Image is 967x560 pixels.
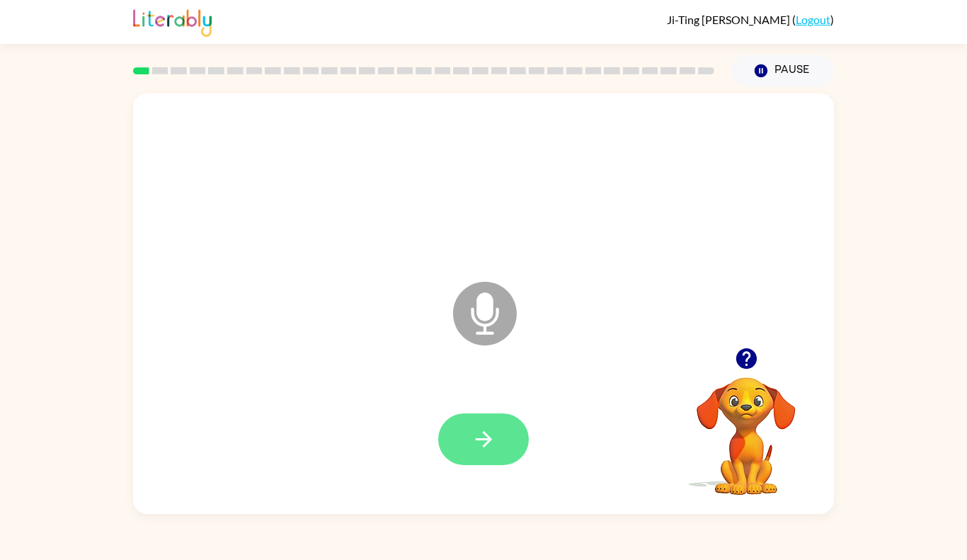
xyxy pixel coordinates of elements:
[133,6,212,37] img: Literably
[796,13,830,26] a: Logout
[731,55,834,87] button: Pause
[675,355,817,497] video: Your browser must support playing .mp4 files to use Literably. Please try using another browser.
[667,13,792,26] span: Ji-Ting [PERSON_NAME]
[667,13,834,26] div: ( )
